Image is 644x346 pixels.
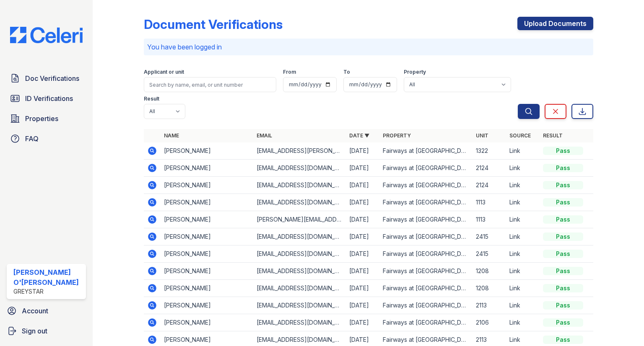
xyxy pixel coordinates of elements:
[346,142,379,160] td: [DATE]
[543,147,583,155] div: Pass
[161,280,253,297] td: [PERSON_NAME]
[476,132,488,139] a: Unit
[144,96,159,102] label: Result
[506,314,540,331] td: Link
[543,181,583,189] div: Pass
[161,245,253,263] td: [PERSON_NAME]
[543,318,583,327] div: Pass
[253,177,346,194] td: [EMAIL_ADDRESS][DOMAIN_NAME]
[543,198,583,207] div: Pass
[3,302,89,319] a: Account
[473,177,506,194] td: 2124
[543,267,583,275] div: Pass
[543,164,583,172] div: Pass
[506,177,540,194] td: Link
[349,132,369,139] a: Date ▼
[144,17,283,32] div: Document Verifications
[144,77,276,92] input: Search by name, email, or unit number
[161,228,253,245] td: [PERSON_NAME]
[144,69,184,75] label: Applicant or unit
[379,228,472,245] td: Fairways at [GEOGRAPHIC_DATA]
[473,142,506,160] td: 1322
[3,323,89,339] a: Sign out
[506,280,540,297] td: Link
[283,69,296,75] label: From
[13,287,83,296] div: Greystar
[509,132,531,139] a: Source
[473,280,506,297] td: 1208
[379,142,472,160] td: Fairways at [GEOGRAPHIC_DATA]
[161,211,253,228] td: [PERSON_NAME]
[543,284,583,292] div: Pass
[7,90,86,107] a: ID Verifications
[506,160,540,177] td: Link
[543,301,583,310] div: Pass
[379,263,472,280] td: Fairways at [GEOGRAPHIC_DATA]
[506,211,540,228] td: Link
[161,297,253,314] td: [PERSON_NAME]
[164,132,179,139] a: Name
[506,194,540,211] td: Link
[147,42,590,52] p: You have been logged in
[379,211,472,228] td: Fairways at [GEOGRAPHIC_DATA]
[346,177,379,194] td: [DATE]
[473,160,506,177] td: 2124
[506,263,540,280] td: Link
[379,314,472,331] td: Fairways at [GEOGRAPHIC_DATA]
[473,211,506,228] td: 1113
[253,142,346,160] td: [EMAIL_ADDRESS][PERSON_NAME][DOMAIN_NAME]
[253,263,346,280] td: [EMAIL_ADDRESS][DOMAIN_NAME]
[161,314,253,331] td: [PERSON_NAME]
[543,250,583,258] div: Pass
[346,263,379,280] td: [DATE]
[253,280,346,297] td: [EMAIL_ADDRESS][DOMAIN_NAME]
[379,280,472,297] td: Fairways at [GEOGRAPHIC_DATA]
[346,228,379,245] td: [DATE]
[13,267,83,287] div: [PERSON_NAME] O'[PERSON_NAME]
[253,194,346,211] td: [EMAIL_ADDRESS][DOMAIN_NAME]
[379,245,472,263] td: Fairways at [GEOGRAPHIC_DATA]
[161,263,253,280] td: [PERSON_NAME]
[543,132,563,139] a: Result
[473,194,506,211] td: 1113
[543,232,583,241] div: Pass
[346,280,379,297] td: [DATE]
[404,69,426,75] label: Property
[473,314,506,331] td: 2106
[543,336,583,344] div: Pass
[346,245,379,263] td: [DATE]
[253,211,346,228] td: [PERSON_NAME][EMAIL_ADDRESS][DOMAIN_NAME]
[506,297,540,314] td: Link
[473,297,506,314] td: 2113
[379,160,472,177] td: Fairways at [GEOGRAPHIC_DATA]
[379,177,472,194] td: Fairways at [GEOGRAPHIC_DATA]
[25,93,73,103] span: ID Verifications
[161,142,253,160] td: [PERSON_NAME]
[379,194,472,211] td: Fairways at [GEOGRAPHIC_DATA]
[506,245,540,263] td: Link
[473,245,506,263] td: 2415
[25,134,39,144] span: FAQ
[161,160,253,177] td: [PERSON_NAME]
[506,228,540,245] td: Link
[346,160,379,177] td: [DATE]
[346,297,379,314] td: [DATE]
[473,228,506,245] td: 2415
[253,314,346,331] td: [EMAIL_ADDRESS][DOMAIN_NAME]
[253,228,346,245] td: [EMAIL_ADDRESS][DOMAIN_NAME]
[161,194,253,211] td: [PERSON_NAME]
[257,132,272,139] a: Email
[343,69,350,75] label: To
[383,132,411,139] a: Property
[25,73,79,83] span: Doc Verifications
[3,27,89,43] img: CE_Logo_Blue-a8612792a0a2168367f1c8372b55b34899dd931a85d93a1a3d3e32e68fde9ad4.png
[506,142,540,160] td: Link
[22,326,47,336] span: Sign out
[346,194,379,211] td: [DATE]
[253,245,346,263] td: [EMAIL_ADDRESS][DOMAIN_NAME]
[22,306,48,316] span: Account
[7,70,86,87] a: Doc Verifications
[25,114,58,124] span: Properties
[346,314,379,331] td: [DATE]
